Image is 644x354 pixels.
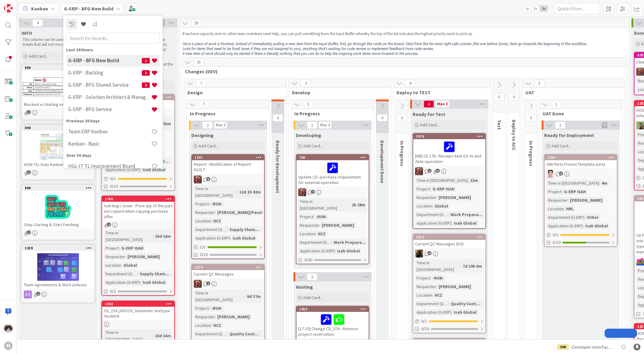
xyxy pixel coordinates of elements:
div: [PERSON_NAME] [216,313,251,320]
span: 0/10 [421,326,429,332]
div: 1/1 [192,243,264,251]
h4: HGL-IT TL Improvement Board [68,163,151,169]
div: Last 24 Hours [66,46,160,53]
a: 1339Team Agreements & Work policies [21,245,95,303]
div: Requester [298,222,319,229]
div: [PERSON_NAME]/Pavol... [216,209,268,216]
div: -RUN- [210,305,224,312]
div: Supply Chain... [138,270,171,277]
span: INFO [21,30,32,36]
div: Project [546,188,561,195]
span: 6 [559,172,563,175]
div: Project [194,200,209,207]
span: : [119,245,120,251]
div: 888 [25,186,94,190]
div: JK [192,280,264,288]
a: 888Stop Starting & Start Finishing [21,185,95,240]
span: : [227,331,228,337]
div: Application (G-ERP) [104,166,140,173]
div: 889 [25,66,94,70]
div: ll [545,170,617,178]
img: Visit kanbanzone.com [4,4,13,13]
span: : [448,300,449,307]
div: Project [194,305,209,312]
span: : [140,279,141,286]
div: 1874 [195,265,264,269]
span: 4 [424,100,434,108]
em: Look for items that need to be fixed (even if they are not assigned to you), anything that’s wait... [182,46,434,51]
img: JK [194,175,202,183]
div: 0/1 [102,175,174,182]
div: Application (G-ERP) [546,222,583,229]
div: 2h 28m [350,201,367,208]
div: Location [415,203,432,209]
span: : [245,293,245,300]
div: 1453[17-10] Change CD_074 - Remove project reservation [296,306,369,338]
div: JK [296,188,369,196]
span: : [215,313,216,320]
span: : [564,205,565,212]
div: 1339Team Agreements & Work policies [22,245,94,289]
div: Project [298,213,313,220]
div: 889 [22,65,94,70]
span: 1 [142,58,150,63]
div: Supply Chain... [228,226,260,233]
span: : [599,180,600,186]
span: 7 [311,190,315,194]
div: Time in [GEOGRAPHIC_DATA] [104,329,153,342]
span: Ready for Test [413,111,445,117]
span: Add Card... [29,53,48,59]
span: 5 [436,169,440,173]
a: 1872Current QC Messages (EO)NDTime in [GEOGRAPHIC_DATA]:7d 19h 6mProject:-RUN-Requester:[PERSON_N... [413,234,486,333]
div: 1453 [299,307,369,311]
div: [PERSON_NAME] [320,222,356,229]
div: Requester [415,194,436,201]
div: Blocked vs Waiting explained [22,100,94,108]
span: 0 [494,93,504,100]
div: 1876[NB] CD 176 - Receipt date EO to end date operation [413,134,485,165]
div: 785Update CD- purchase requirement for external operation [296,155,369,186]
span: : [432,203,433,209]
div: Application (G-ERP) [415,309,451,316]
div: Time in [GEOGRAPHIC_DATA] [415,177,468,184]
span: Add Card... [303,295,323,300]
div: Update CD- purchase requirement for external operation [296,160,369,186]
div: Current QC Messages [192,270,264,278]
div: Time in [GEOGRAPHIC_DATA] [194,290,245,303]
div: Global [433,203,450,209]
h4: Team ERP Kanban [68,128,151,135]
div: Requester [194,313,215,320]
div: Isah bug / issue - Price qty of the part not copied when copying purchase offer [102,202,174,221]
span: 3 [303,101,313,108]
img: Kv [4,324,13,333]
div: 888 [22,185,94,191]
div: Over 30 days [66,152,160,158]
div: Department (G-ERP) [194,331,227,337]
span: 7 [196,80,206,87]
img: JK [298,188,306,196]
div: 4m [600,180,609,186]
span: : [430,186,431,192]
h4: G-ERP - Backlog [68,70,142,76]
span: 0/30 [304,257,312,263]
div: -RUN- [431,275,445,281]
div: 1339 [22,245,94,251]
span: : [209,200,210,207]
div: Project [415,275,430,281]
span: Develop [292,89,383,96]
div: HCZ [316,230,327,237]
span: 0 / 1 [553,232,558,238]
div: 15d 16m [153,332,172,339]
div: Requester [415,283,436,290]
div: 1780Isah bug / issue - Price qty of the part not copied when copying purchase offer [102,196,174,221]
div: Department (G-ERP) [298,239,331,246]
div: Other [585,214,600,221]
div: Report - Modification of Report H1017 [192,160,264,174]
span: 1 [27,110,31,114]
div: G-ERP ISAH [431,186,456,192]
div: 1780 [102,196,174,202]
img: JK [415,167,423,175]
div: G-ERP ISAH [120,245,145,251]
div: Team Agreements & Work policies [22,281,94,289]
div: Department (G-ERP) [415,211,448,218]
